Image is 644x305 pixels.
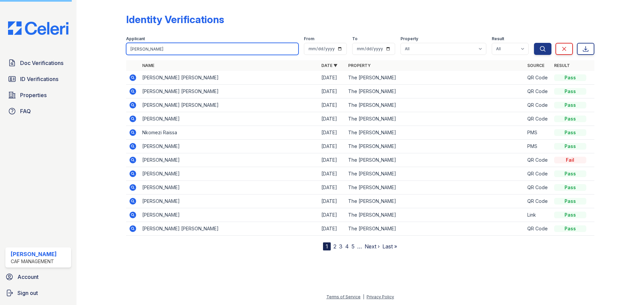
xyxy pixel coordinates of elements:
[5,72,71,86] a: ID Verifications
[5,104,71,118] a: FAQ
[345,98,525,112] td: The [PERSON_NAME]
[554,63,570,68] a: Result
[365,243,380,250] a: Next ›
[17,289,38,297] span: Sign out
[352,243,355,250] a: 5
[20,107,31,115] span: FAQ
[140,181,319,195] td: [PERSON_NAME]
[5,88,71,102] a: Properties
[140,208,319,222] td: [PERSON_NAME]
[345,167,525,181] td: The [PERSON_NAME]
[140,112,319,126] td: [PERSON_NAME]
[527,63,544,68] a: Source
[3,21,74,35] img: CE_Logo_Blue-a8612792a0a2168367f1c8372b55b34899dd931a85d93a1a3d3e32e68fde9ad4.png
[319,167,345,181] td: [DATE]
[357,242,362,250] span: …
[20,75,58,83] span: ID Verifications
[554,225,586,232] div: Pass
[319,222,345,236] td: [DATE]
[352,36,358,42] label: To
[126,36,145,42] label: Applicant
[3,286,74,300] a: Sign out
[140,140,319,153] td: [PERSON_NAME]
[20,91,47,99] span: Properties
[554,143,586,150] div: Pass
[345,71,525,85] td: The [PERSON_NAME]
[345,195,525,208] td: The [PERSON_NAME]
[345,208,525,222] td: The [PERSON_NAME]
[382,243,397,250] a: Last »
[554,102,586,108] div: Pass
[142,63,154,68] a: Name
[554,74,586,81] div: Pass
[492,36,504,42] label: Result
[400,36,418,42] label: Property
[319,126,345,140] td: [DATE]
[525,85,551,98] td: QR Code
[333,243,336,250] a: 2
[319,153,345,167] td: [DATE]
[140,98,319,112] td: [PERSON_NAME] [PERSON_NAME]
[345,153,525,167] td: The [PERSON_NAME]
[319,85,345,98] td: [DATE]
[345,112,525,126] td: The [PERSON_NAME]
[140,153,319,167] td: [PERSON_NAME]
[554,157,586,163] div: Fail
[554,116,586,122] div: Pass
[525,181,551,195] td: QR Code
[11,250,57,258] div: [PERSON_NAME]
[525,98,551,112] td: QR Code
[11,258,57,265] div: CAF Management
[525,153,551,167] td: QR Code
[319,98,345,112] td: [DATE]
[126,43,299,55] input: Search by name or phone number
[345,140,525,153] td: The [PERSON_NAME]
[140,167,319,181] td: [PERSON_NAME]
[5,56,71,70] a: Doc Verifications
[367,294,394,299] a: Privacy Policy
[525,208,551,222] td: Link
[140,71,319,85] td: [PERSON_NAME] [PERSON_NAME]
[554,198,586,205] div: Pass
[345,181,525,195] td: The [PERSON_NAME]
[126,13,224,25] div: Identity Verifications
[319,208,345,222] td: [DATE]
[319,71,345,85] td: [DATE]
[140,195,319,208] td: [PERSON_NAME]
[345,222,525,236] td: The [PERSON_NAME]
[3,270,74,284] a: Account
[323,242,331,250] div: 1
[345,126,525,140] td: The [PERSON_NAME]
[304,36,314,42] label: From
[554,212,586,218] div: Pass
[140,222,319,236] td: [PERSON_NAME] [PERSON_NAME]
[554,170,586,177] div: Pass
[339,243,342,250] a: 3
[554,88,586,95] div: Pass
[525,126,551,140] td: PMS
[363,294,364,299] div: |
[326,294,361,299] a: Terms of Service
[525,112,551,126] td: QR Code
[525,195,551,208] td: QR Code
[525,167,551,181] td: QR Code
[319,181,345,195] td: [DATE]
[554,129,586,136] div: Pass
[345,243,349,250] a: 4
[345,85,525,98] td: The [PERSON_NAME]
[554,184,586,191] div: Pass
[319,112,345,126] td: [DATE]
[525,222,551,236] td: QR Code
[321,63,337,68] a: Date ▼
[140,126,319,140] td: Nkomezi Raissa
[319,140,345,153] td: [DATE]
[525,140,551,153] td: PMS
[20,59,63,67] span: Doc Verifications
[17,273,39,281] span: Account
[319,195,345,208] td: [DATE]
[525,71,551,85] td: QR Code
[348,63,371,68] a: Property
[140,85,319,98] td: [PERSON_NAME] [PERSON_NAME]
